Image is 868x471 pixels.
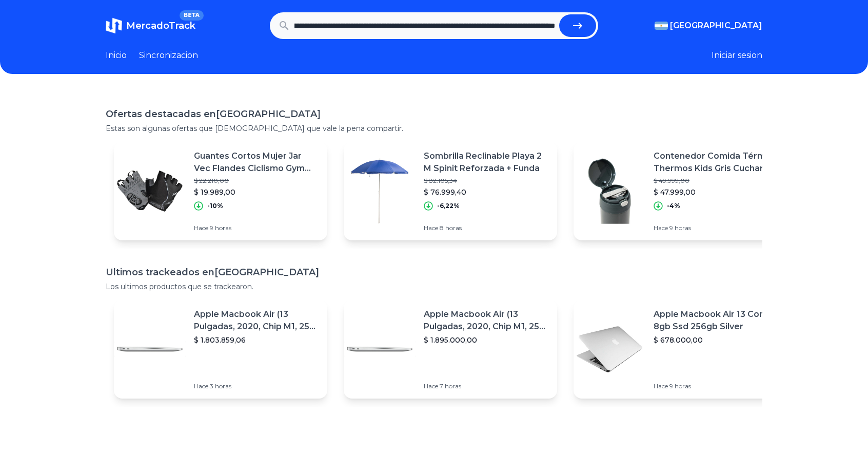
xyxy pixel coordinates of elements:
[654,177,779,185] p: $ 49.999,00
[194,224,319,232] p: Hace 9 horas
[344,155,416,227] img: Featured image
[194,382,319,390] p: Hace 3 horas
[106,17,195,34] a: MercadoTrackBETA
[424,308,549,333] p: Apple Macbook Air (13 Pulgadas, 2020, Chip M1, 256 Gb De Ssd, 8 Gb De Ram) - Plata
[655,20,762,32] button: [GEOGRAPHIC_DATA]
[106,17,122,34] img: MercadoTrack
[344,300,557,399] a: Featured imageApple Macbook Air (13 Pulgadas, 2020, Chip M1, 256 Gb De Ssd, 8 Gb De Ram) - Plata$...
[106,265,762,279] h1: Ultimos trackeados en [GEOGRAPHIC_DATA]
[654,335,779,345] p: $ 678.000,00
[194,335,319,345] p: $ 1.803.859,06
[139,49,198,62] a: Sincronizacion
[194,177,319,185] p: $ 22.210,00
[424,335,549,345] p: $ 1.895.000,00
[424,187,549,197] p: $ 76.999,40
[655,22,668,30] img: Argentina
[114,155,186,227] img: Featured image
[670,20,762,32] span: [GEOGRAPHIC_DATA]
[424,177,549,185] p: $ 82.105,34
[344,313,416,385] img: Featured image
[667,202,680,210] p: -4%
[106,123,762,134] p: Estas son algunas ofertas que [DEMOGRAPHIC_DATA] que vale la pena compartir.
[574,142,787,240] a: Featured imageContenedor Comida Térmico Thermos Kids Gris Cuchara Metalica$ 49.999,00$ 47.999,00-...
[194,150,319,175] p: Guantes Cortos Mujer Jar Vec Flandes Ciclismo Gym Training
[424,224,549,232] p: Hace 8 horas
[654,150,779,175] p: Contenedor Comida Térmico Thermos Kids Gris Cuchara Metalica
[712,49,762,62] button: Iniciar sesion
[574,155,645,227] img: Featured image
[424,150,549,175] p: Sombrilla Reclinable Playa 2 M Spinit Reforzada + Funda
[344,142,557,240] a: Featured imageSombrilla Reclinable Playa 2 M Spinit Reforzada + Funda$ 82.105,34$ 76.999,40-6,22%...
[114,142,327,240] a: Featured imageGuantes Cortos Mujer Jar Vec Flandes Ciclismo Gym Training$ 22.210,00$ 19.989,00-10...
[194,187,319,197] p: $ 19.989,00
[106,49,127,62] a: Inicio
[424,382,549,390] p: Hace 7 horas
[654,187,779,197] p: $ 47.999,00
[654,224,779,232] p: Hace 9 horas
[654,382,779,390] p: Hace 9 horas
[106,107,762,121] h1: Ofertas destacadas en [GEOGRAPHIC_DATA]
[654,308,779,333] p: Apple Macbook Air 13 Core I5 8gb Ssd 256gb Silver
[180,10,204,21] span: BETA
[574,313,645,385] img: Featured image
[114,300,327,399] a: Featured imageApple Macbook Air (13 Pulgadas, 2020, Chip M1, 256 Gb De Ssd, 8 Gb De Ram) - Plata$...
[574,300,787,399] a: Featured imageApple Macbook Air 13 Core I5 8gb Ssd 256gb Silver$ 678.000,00Hace 9 horas
[194,308,319,333] p: Apple Macbook Air (13 Pulgadas, 2020, Chip M1, 256 Gb De Ssd, 8 Gb De Ram) - Plata
[106,281,762,292] p: Los ultimos productos que se trackearon.
[126,20,195,31] span: MercadoTrack
[207,202,223,210] p: -10%
[437,202,460,210] p: -6,22%
[114,313,186,385] img: Featured image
